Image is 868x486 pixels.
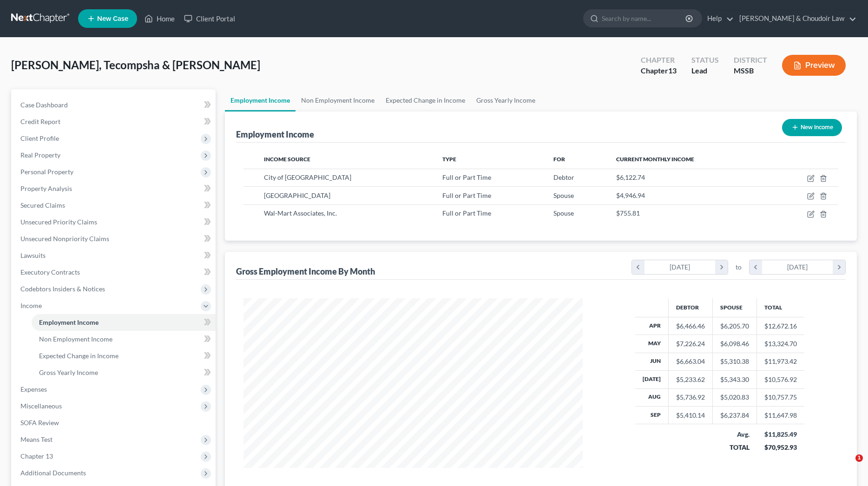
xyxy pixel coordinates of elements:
span: [GEOGRAPHIC_DATA] [264,191,330,199]
td: $13,324.70 [757,335,805,353]
iframe: Intercom live chat [836,454,859,477]
input: Search by name... [602,10,687,27]
div: $5,410.14 [676,411,705,420]
span: Personal Property [20,168,73,176]
div: TOTAL [720,443,750,452]
a: Lawsuits [13,247,216,264]
a: Help [703,10,734,27]
a: Expected Change in Income [32,348,216,364]
button: New Income [782,119,842,136]
div: Chapter [641,55,677,66]
span: Miscellaneous [20,402,62,410]
a: Credit Report [13,113,216,130]
span: SOFA Review [20,419,59,427]
td: $10,576.92 [757,371,805,388]
a: Employment Income [32,314,216,331]
span: New Case [97,15,128,22]
span: Additional Documents [20,469,86,477]
span: 13 [668,66,677,75]
button: Preview [782,55,846,76]
span: Income Source [264,156,310,163]
span: Secured Claims [20,201,65,209]
a: [PERSON_NAME] & Choudoir Law [735,10,856,27]
div: Lead [691,66,719,76]
td: $11,647.98 [757,407,805,424]
div: Employment Income [236,129,314,140]
a: Gross Yearly Income [471,89,541,112]
span: Client Profile [20,134,59,142]
div: Chapter [641,66,677,76]
div: $6,663.04 [676,357,705,366]
a: Non Employment Income [32,331,216,348]
div: $6,098.46 [720,339,749,348]
a: Client Portal [179,10,240,27]
i: chevron_left [632,260,644,274]
div: $7,226.24 [676,339,705,348]
td: $12,672.16 [757,317,805,335]
a: Property Analysis [13,180,216,197]
div: Gross Employment Income By Month [236,266,375,277]
div: $70,952.93 [764,443,797,452]
div: [DATE] [762,260,833,274]
span: Gross Yearly Income [39,368,98,376]
a: Unsecured Nonpriority Claims [13,230,216,247]
span: Real Property [20,151,60,159]
span: $755.81 [616,209,640,217]
a: Expected Change in Income [380,89,471,112]
div: $6,205.70 [720,322,749,331]
span: [PERSON_NAME], Tecompsha & [PERSON_NAME] [11,58,260,72]
span: Full or Part Time [442,191,491,199]
div: $5,736.92 [676,393,705,402]
div: $5,310.38 [720,357,749,366]
span: $6,122.74 [616,173,645,181]
span: Spouse [553,209,574,217]
span: 1 [855,454,863,462]
span: Expenses [20,385,47,393]
a: Secured Claims [13,197,216,214]
a: SOFA Review [13,414,216,431]
th: Total [757,298,805,317]
span: $4,946.94 [616,191,645,199]
span: Means Test [20,435,53,443]
span: Unsecured Nonpriority Claims [20,235,109,243]
a: Employment Income [225,89,296,112]
div: $11,825.49 [764,430,797,439]
div: MSSB [734,66,767,76]
span: City of [GEOGRAPHIC_DATA] [264,173,351,181]
a: Case Dashboard [13,97,216,113]
span: Wal-Mart Associates, Inc. [264,209,337,217]
div: $5,233.62 [676,375,705,384]
span: Debtor [553,173,574,181]
span: Current Monthly Income [616,156,694,163]
a: Gross Yearly Income [32,364,216,381]
span: Expected Change in Income [39,352,118,360]
th: Jun [635,353,669,370]
span: Codebtors Insiders & Notices [20,285,105,293]
th: Spouse [713,298,757,317]
span: Case Dashboard [20,101,68,109]
th: Sep [635,407,669,424]
i: chevron_right [833,260,845,274]
span: Lawsuits [20,251,46,259]
a: Non Employment Income [296,89,380,112]
div: Avg. [720,430,750,439]
span: Spouse [553,191,574,199]
span: Income [20,302,42,309]
span: For [553,156,565,163]
div: $5,020.83 [720,393,749,402]
span: Full or Part Time [442,173,491,181]
div: District [734,55,767,66]
div: Status [691,55,719,66]
th: May [635,335,669,353]
span: Type [442,156,456,163]
a: Executory Contracts [13,264,216,281]
span: Non Employment Income [39,335,112,343]
span: Full or Part Time [442,209,491,217]
span: Executory Contracts [20,268,80,276]
span: Property Analysis [20,184,72,192]
i: chevron_left [750,260,762,274]
th: Apr [635,317,669,335]
span: Credit Report [20,118,60,125]
th: [DATE] [635,371,669,388]
span: to [736,263,742,272]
